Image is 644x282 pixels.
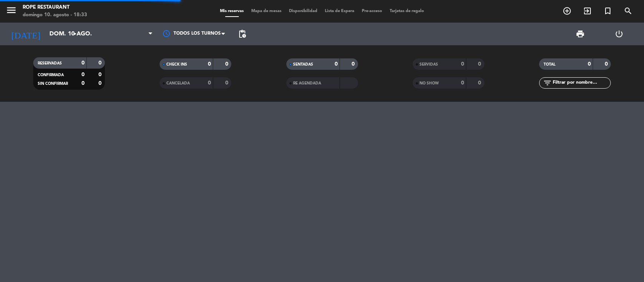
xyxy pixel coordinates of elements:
[352,61,356,67] strong: 0
[166,81,190,85] span: CANCELADA
[293,81,321,85] span: RE AGENDADA
[576,29,585,38] span: print
[544,63,555,66] span: TOTAL
[98,81,103,86] strong: 0
[624,6,633,15] i: search
[335,61,338,67] strong: 0
[478,61,483,67] strong: 0
[293,63,313,66] span: SENTADAS
[98,60,103,66] strong: 0
[208,80,211,86] strong: 0
[461,80,464,86] strong: 0
[23,4,87,11] div: Rope restaurant
[588,61,591,67] strong: 0
[247,9,285,13] span: Mapa de mesas
[81,81,85,86] strong: 0
[461,61,464,67] strong: 0
[358,9,386,13] span: Pre-acceso
[321,9,358,13] span: Lista de Espera
[23,11,87,19] div: domingo 10. agosto - 18:33
[420,63,438,66] span: SERVIDAS
[285,9,321,13] span: Disponibilidad
[81,60,85,66] strong: 0
[563,6,572,15] i: add_circle_outline
[386,9,428,13] span: Tarjetas de regalo
[599,23,638,45] div: LOG OUT
[238,29,247,38] span: pending_actions
[38,82,68,86] span: SIN CONFIRMAR
[208,61,211,67] strong: 0
[216,9,247,13] span: Mis reservas
[603,6,612,15] i: turned_in_not
[81,72,85,77] strong: 0
[6,26,46,42] i: [DATE]
[166,63,187,66] span: CHECK INS
[543,78,552,87] i: filter_list
[478,80,483,86] strong: 0
[70,29,79,38] i: arrow_drop_down
[6,5,17,18] button: menu
[38,61,62,65] span: RESERVADAS
[605,61,609,67] strong: 0
[615,29,624,38] i: power_settings_new
[38,73,64,77] span: CONFIRMADA
[583,6,592,15] i: exit_to_app
[225,61,230,67] strong: 0
[98,72,103,77] strong: 0
[552,79,610,87] input: Filtrar por nombre...
[225,80,230,86] strong: 0
[6,5,17,16] i: menu
[420,81,439,85] span: NO SHOW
